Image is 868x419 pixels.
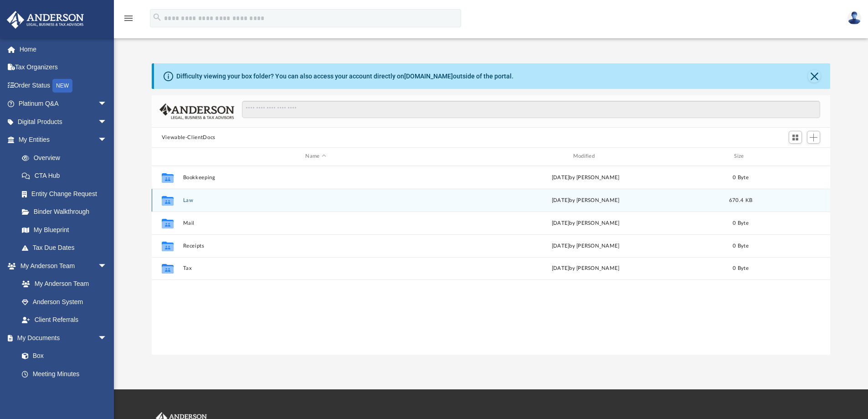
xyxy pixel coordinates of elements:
button: Viewable-ClientDocs [162,134,216,142]
input: Search files and folders [242,101,820,118]
a: CTA Hub [13,167,121,185]
button: Close [808,70,821,83]
a: Forms Library [13,383,112,401]
a: My Anderson Team [13,275,112,293]
a: Tax Organizers [6,58,121,77]
span: 0 Byte [733,220,749,225]
span: 0 Byte [733,266,749,271]
a: Overview [13,149,121,167]
div: Difficulty viewing your box folder? You can also access your account directly on outside of the p... [176,72,514,81]
i: menu [123,13,134,24]
div: id [156,152,179,160]
div: by [PERSON_NAME] [452,196,718,204]
span: arrow_drop_down [98,329,116,347]
a: Digital Productsarrow_drop_down [6,113,121,131]
a: Entity Change Request [13,185,121,203]
button: Bookkeeping [183,175,448,181]
div: Modified [452,152,719,160]
button: Mail [183,220,448,226]
div: [DATE] by [PERSON_NAME] [452,264,718,273]
span: arrow_drop_down [98,131,116,150]
img: Anderson Advisors Platinum Portal [4,11,87,29]
div: [DATE] by [PERSON_NAME] [452,173,718,181]
a: [DOMAIN_NAME] [404,72,453,80]
a: My Documentsarrow_drop_down [6,329,116,347]
span: 670.4 KB [729,197,752,202]
div: NEW [52,79,72,93]
a: Box [13,347,112,365]
a: My Entitiesarrow_drop_down [6,131,121,149]
span: 0 Byte [733,243,749,248]
span: [DATE] [551,197,569,202]
img: User Pic [847,11,861,25]
button: Add [807,131,821,144]
a: Client Referrals [13,311,116,329]
span: 0 Byte [733,175,749,180]
a: menu [123,17,134,24]
button: Law [183,197,448,203]
div: id [763,152,827,160]
div: Size [722,152,759,160]
div: [DATE] by [PERSON_NAME] [452,219,718,227]
a: Meeting Minutes [13,365,116,383]
a: My Anderson Teamarrow_drop_down [6,257,116,275]
div: Name [182,152,448,160]
a: Tax Due Dates [13,239,121,257]
a: Platinum Q&Aarrow_drop_down [6,95,121,113]
button: Tax [183,265,448,271]
a: Order StatusNEW [6,76,121,95]
a: Anderson System [13,293,116,311]
a: Binder Walkthrough [13,203,121,221]
span: arrow_drop_down [98,257,116,275]
div: [DATE] by [PERSON_NAME] [452,242,718,250]
span: arrow_drop_down [98,113,116,131]
i: search [152,12,162,22]
span: arrow_drop_down [98,95,116,114]
button: Switch to Grid View [789,131,802,144]
button: Receipts [183,243,448,249]
a: Home [6,40,121,58]
a: My Blueprint [13,221,116,239]
div: grid [152,166,831,355]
